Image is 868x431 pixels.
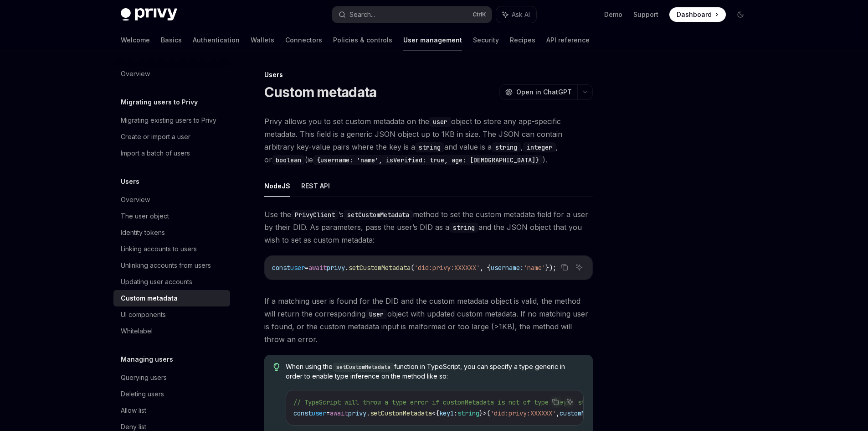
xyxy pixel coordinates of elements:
button: Open in ChatGPT [499,84,577,100]
button: Copy the contents from the code block [550,396,561,408]
a: Identity tokens [113,224,230,241]
span: ( [411,264,414,272]
span: Privy allows you to set custom metadata on the object to store any app-specific metadata. This fi... [264,115,593,166]
a: Policies & controls [333,29,392,51]
a: Support [633,10,658,19]
code: user [429,117,451,127]
div: Users [264,70,593,79]
button: NodeJS [264,175,290,197]
div: Custom metadata [121,293,178,304]
span: When using the function in TypeScript, you can specify a type generic in order to enable type inf... [286,362,583,381]
a: User management [403,29,462,51]
span: : [454,409,457,417]
div: Querying users [121,372,167,383]
span: await [330,409,348,417]
a: Authentication [193,29,240,51]
code: PrivyClient [291,210,339,220]
svg: Tip [273,363,280,371]
button: Search...CtrlK [332,6,492,23]
h5: Migrating users to Privy [121,97,198,108]
a: Custom metadata [113,290,230,306]
a: API reference [546,29,590,51]
div: Linking accounts to users [121,244,197,254]
a: Updating user accounts [113,274,230,290]
img: dark logo [121,8,177,21]
a: Linking accounts to users [113,241,230,257]
a: Security [473,29,499,51]
div: Overview [121,194,150,205]
span: string [457,409,479,417]
code: {username: 'name', isVerified: true, age: [DEMOGRAPHIC_DATA]} [313,155,543,165]
h1: Custom metadata [264,84,377,100]
span: setCustomMetadata [349,264,411,272]
span: Dashboard [677,10,712,19]
code: string [449,223,478,233]
span: await [308,264,327,272]
button: Ask AI [573,261,585,273]
div: Whitelabel [121,326,153,337]
div: Search... [349,9,375,20]
div: Import a batch of users [121,148,190,159]
code: setCustomMetadata [333,363,394,372]
a: Recipes [510,29,535,51]
code: boolean [272,155,305,165]
span: = [326,409,330,417]
a: Querying users [113,369,230,386]
span: Open in ChatGPT [516,88,572,97]
a: Create or import a user [113,129,230,145]
button: Copy the contents from the code block [559,261,570,273]
span: . [366,409,370,417]
div: Deleting users [121,389,164,400]
h5: Users [121,176,139,187]
a: Allow list [113,402,230,419]
div: Migrating existing users to Privy [121,115,216,126]
div: The user object [121,211,169,222]
span: Use the ’s method to set the custom metadata field for a user by their DID. As parameters, pass t... [264,208,593,246]
span: }); [545,264,556,272]
code: integer [523,142,556,152]
a: Dashboard [669,7,726,22]
span: = [305,264,308,272]
a: Overview [113,192,230,208]
span: username: [491,264,524,272]
span: customMetadata [560,409,611,417]
a: Deleting users [113,386,230,402]
a: Overview [113,66,230,82]
div: Overview [121,68,150,79]
span: privy [327,264,345,272]
span: 'did:privy:XXXXXX' [490,409,556,417]
code: setCustomMetadata [344,210,413,220]
span: key1 [439,409,454,417]
div: Create or import a user [121,131,190,142]
button: Ask AI [564,396,576,408]
div: Identity tokens [121,227,165,238]
span: Ask AI [512,10,530,19]
span: , { [480,264,491,272]
span: setCustomMetadata [370,409,432,417]
a: Welcome [121,29,150,51]
a: UI components [113,306,230,323]
a: Connectors [285,29,322,51]
div: Unlinking accounts from users [121,260,211,271]
span: Ctrl K [473,11,486,18]
span: If a matching user is found for the DID and the custom metadata object is valid, the method will ... [264,295,593,346]
span: <{ [432,409,439,417]
span: const [272,264,290,272]
a: Migrating existing users to Privy [113,112,230,129]
button: Ask AI [496,6,536,23]
span: }>( [479,409,490,417]
span: privy [348,409,366,417]
span: // TypeScript will throw a type error if customMetadata is not of type {key1: string} [293,398,603,406]
a: Demo [604,10,622,19]
span: , [556,409,560,417]
a: Whitelabel [113,323,230,339]
span: 'name' [524,264,545,272]
a: Wallets [251,29,274,51]
a: Unlinking accounts from users [113,257,230,274]
span: . [345,264,349,272]
span: user [290,264,305,272]
a: The user object [113,208,230,224]
div: Allow list [121,405,146,416]
button: Toggle dark mode [733,7,748,22]
span: const [293,409,312,417]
